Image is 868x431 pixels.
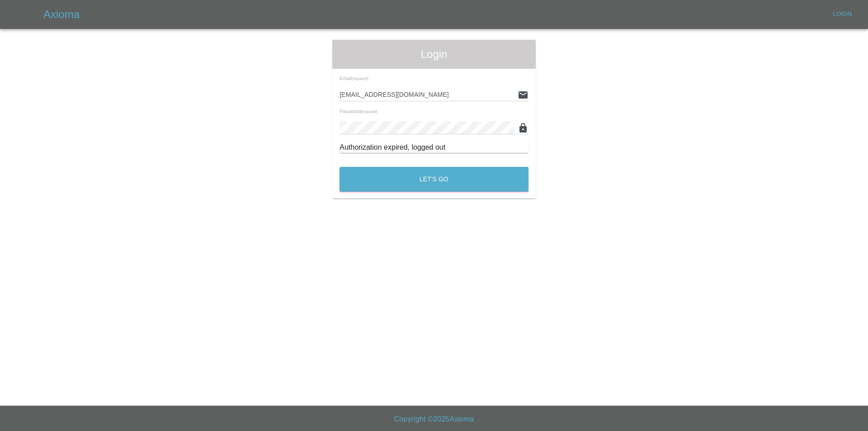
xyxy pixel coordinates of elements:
a: Login [828,7,857,21]
span: Password [340,109,377,114]
h6: Copyright © 2025 Axioma [7,413,861,426]
div: Authorization expired, logged out [340,142,528,153]
small: (required) [361,110,377,114]
span: Login [340,47,528,62]
button: Let's Go [340,167,528,192]
small: (required) [352,77,368,81]
span: Email [340,76,368,81]
h5: Axioma [43,7,80,22]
